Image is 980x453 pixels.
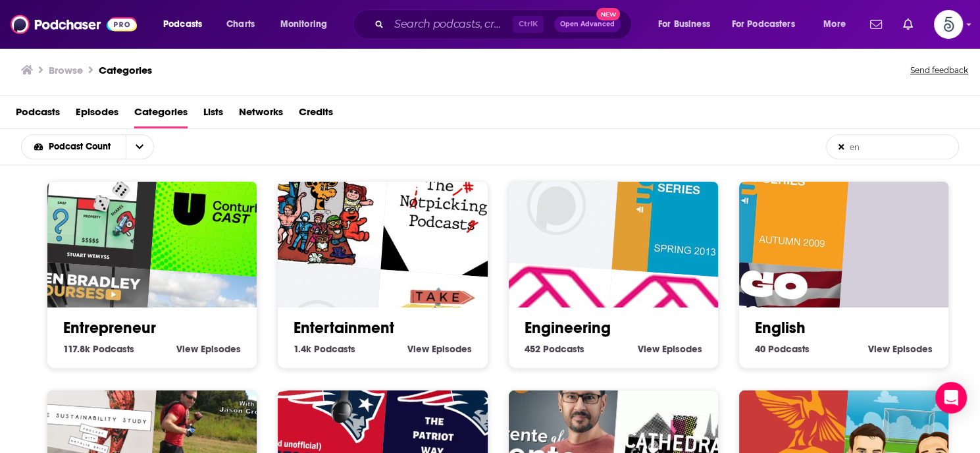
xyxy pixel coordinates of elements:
span: View [638,343,659,355]
a: Engineering [525,318,611,338]
span: More [823,15,846,34]
span: Podcast Count [49,142,115,151]
div: Search podcasts, credits, & more... [365,9,644,40]
span: Podcasts [543,343,584,355]
img: User Profile [934,10,963,39]
button: open menu [723,14,814,35]
a: English [755,318,806,338]
a: Podcasts [16,101,60,128]
span: Podcasts [93,343,134,355]
img: Lunch Hour Lectures - Spring 2013 - Audio [611,144,746,279]
img: Lunch Hour Lectures - Autumn 2009 - Video [717,136,851,270]
input: Search podcasts, credits, & more... [389,14,513,35]
span: View [407,343,429,355]
a: Categories [134,101,188,128]
a: Show notifications dropdown [898,13,918,36]
a: View Engineering Episodes [638,343,702,355]
a: Networks [239,101,283,128]
button: Show profile menu [934,10,963,39]
button: open menu [814,14,862,35]
a: 452 Engineering Podcasts [525,343,584,355]
img: Podchaser - Follow, Share and Rate Podcasts [11,12,137,37]
span: Episodes [892,343,933,355]
a: 117.8k Entrepreneur Podcasts [63,343,134,355]
span: Episodes [201,343,241,355]
span: 452 [525,343,540,355]
button: open menu [271,14,344,35]
span: 40 [755,343,765,355]
button: Send feedback [906,61,972,80]
a: View English Episodes [868,343,933,355]
span: New [596,8,620,20]
a: View Entertainment Episodes [407,343,472,355]
h3: Browse [49,64,83,76]
button: open menu [22,142,126,151]
span: For Business [658,15,710,34]
span: Episodes [662,343,702,355]
a: Entertainment [294,318,394,338]
img: The Nitpicking Podcast [381,144,515,279]
a: Charts [218,14,263,35]
span: Logged in as Spiral5-G2 [934,10,963,39]
span: Episodes [432,343,472,355]
a: Entrepreneur [63,318,156,338]
img: Going Green [486,136,620,270]
a: Episodes [76,101,118,128]
span: Podcasts [163,15,202,34]
span: 1.4k [294,343,311,355]
span: View [868,343,890,355]
span: Charts [226,15,255,34]
a: 40 English Podcasts [755,343,810,355]
div: 발음의 신 [842,144,976,279]
button: Open AdvancedNew [554,16,621,32]
button: open menu [126,135,153,159]
a: Show notifications dropdown [865,13,887,36]
span: Monitoring [280,15,327,34]
span: 117.8k [63,343,90,355]
span: Podcasts [768,343,810,355]
img: Investopoly [25,136,159,270]
img: ConturbCast [150,144,284,279]
img: Toys Were Us [255,136,390,270]
a: Categories [99,64,152,76]
a: Lists [203,101,223,128]
span: Open Advanced [560,21,615,28]
h2: Choose List sort [21,134,174,159]
span: Ctrl K [513,16,544,33]
button: open menu [154,14,219,35]
span: Podcasts [314,343,355,355]
span: For Podcasters [732,15,795,34]
a: View Entrepreneur Episodes [176,343,241,355]
a: Credits [299,101,333,128]
div: Open Intercom Messenger [935,382,967,413]
span: View [176,343,198,355]
button: open menu [649,14,727,35]
a: 1.4k Entertainment Podcasts [294,343,355,355]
